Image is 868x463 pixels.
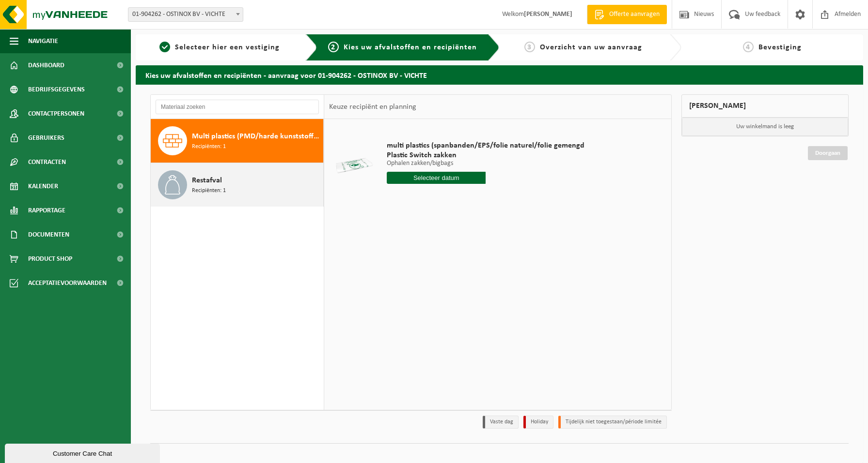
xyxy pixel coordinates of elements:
span: Bevestiging [758,44,802,51]
span: Kalender [28,174,58,198]
span: 2 [328,42,339,52]
span: Dashboard [28,53,64,77]
span: Bedrijfsgegevens [28,77,85,102]
span: Recipiënten: 1 [192,142,226,151]
span: 4 [743,42,754,52]
a: Offerte aanvragen [587,5,667,24]
strong: [PERSON_NAME] [524,11,572,18]
li: Tijdelijk niet toegestaan/période limitée [558,416,667,429]
span: Rapportage [28,198,65,223]
span: Contracten [28,150,66,174]
span: Selecteer hier een vestiging [175,44,280,51]
p: Uw winkelmand is leeg [682,118,848,136]
input: Selecteer datum [387,172,486,184]
div: Keuze recipiënt en planning [324,95,421,119]
a: 1Selecteer hier een vestiging [141,42,298,53]
span: Recipiënten: 1 [192,186,226,195]
span: 1 [159,42,170,52]
p: Ophalen zakken/bigbags [387,160,584,167]
input: Materiaal zoeken [156,100,319,114]
iframe: chat widget [5,442,162,463]
button: Restafval Recipiënten: 1 [151,163,324,207]
span: Offerte aanvragen [607,10,662,19]
span: Gebruikers [28,126,64,150]
h2: Kies uw afvalstoffen en recipiënten - aanvraag voor 01-904262 - OSTINOX BV - VICHTE [136,65,863,84]
span: Overzicht van uw aanvraag [540,44,642,51]
a: Doorgaan [808,146,848,160]
span: 01-904262 - OSTINOX BV - VICHTE [128,8,243,21]
span: Navigatie [28,29,58,53]
li: Vaste dag [483,416,519,429]
span: Acceptatievoorwaarden [28,271,107,295]
span: Restafval [192,175,222,186]
span: Product Shop [28,247,72,271]
li: Holiday [523,416,553,429]
span: 3 [524,42,535,52]
button: Multi plastics (PMD/harde kunststoffen/spanbanden/EPS/folie naturel/folie gemengd) Recipiënten: 1 [151,119,324,163]
span: Documenten [28,223,69,247]
span: multi plastics (spanbanden/EPS/folie naturel/folie gemengd [387,141,584,150]
span: Plastic Switch zakken [387,150,584,160]
span: Kies uw afvalstoffen en recipiënten [344,44,477,51]
div: [PERSON_NAME] [681,94,849,118]
span: Multi plastics (PMD/harde kunststoffen/spanbanden/EPS/folie naturel/folie gemengd) [192,131,321,142]
span: Contactpersonen [28,102,84,126]
span: 01-904262 - OSTINOX BV - VICHTE [128,7,243,22]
